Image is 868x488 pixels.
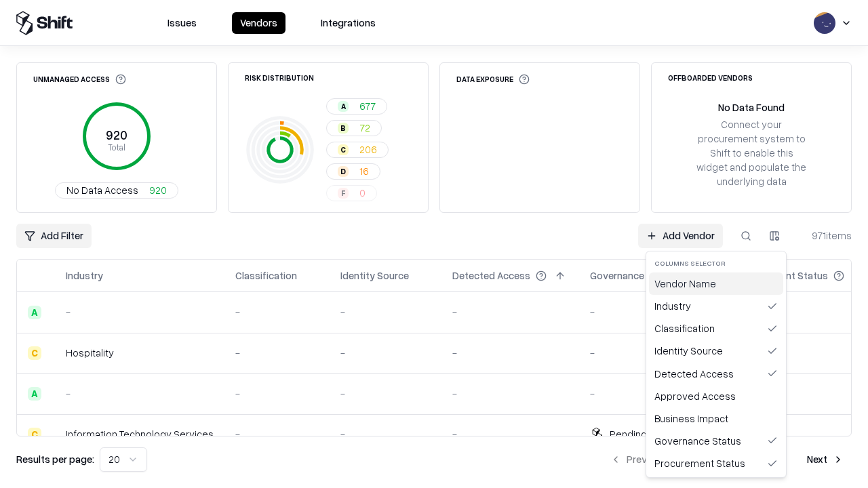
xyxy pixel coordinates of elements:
[649,363,783,385] div: Detected Access
[649,407,783,430] div: Business Impact
[649,295,783,317] div: Industry
[649,272,783,295] div: Vendor Name
[649,340,783,362] div: Identity Source
[649,385,783,407] div: Approved Access
[649,452,783,474] div: Procurement Status
[649,430,783,452] div: Governance Status
[649,317,783,340] div: Classification
[649,254,783,272] div: Columns selector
